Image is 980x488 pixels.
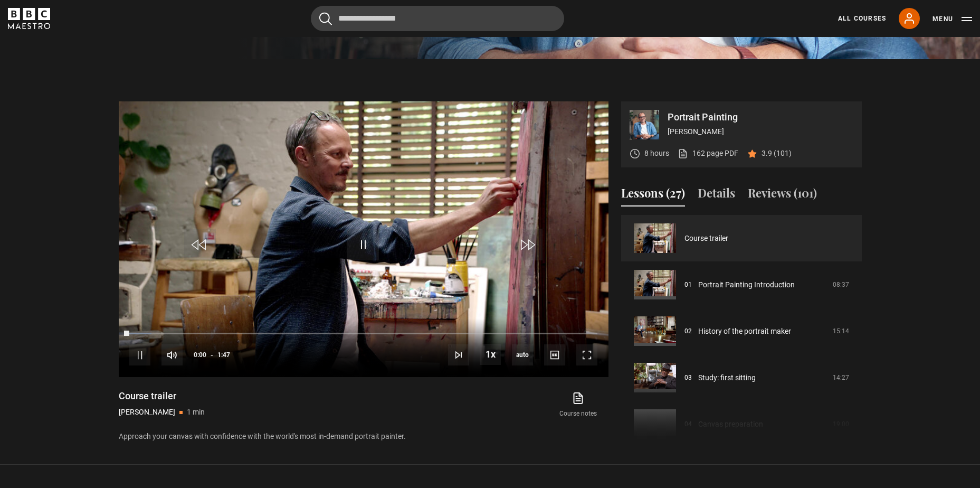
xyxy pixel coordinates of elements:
input: Search [311,6,564,31]
button: Reviews (101) [748,184,817,207]
a: 162 page PDF [678,148,738,159]
p: 8 hours [644,148,669,159]
a: History of the portrait maker [698,326,791,337]
span: 1:47 [217,345,230,364]
a: Course notes [548,390,608,420]
p: [PERSON_NAME] [119,407,175,418]
button: Pause [129,344,150,365]
a: All Courses [838,14,886,23]
span: 0:00 [194,345,206,364]
button: Details [698,184,735,207]
button: Toggle navigation [933,14,972,24]
p: Approach your canvas with confidence with the world's most in-demand portrait painter. [119,431,608,442]
svg: BBC Maestro [8,8,50,29]
h1: Course trailer [119,390,205,402]
button: Submit the search query [319,12,332,25]
video-js: Video Player [119,101,608,377]
span: auto [512,344,533,365]
button: Fullscreen [576,344,597,365]
a: Course trailer [684,233,728,244]
span: - [211,351,213,359]
a: Study: first sitting [698,372,756,383]
button: Playback Rate [480,344,501,365]
p: [PERSON_NAME] [668,126,853,137]
button: Captions [544,344,565,365]
button: Lessons (27) [621,184,685,207]
div: Current quality: 720p [512,344,533,365]
button: Next Lesson [448,344,469,365]
p: 3.9 (101) [762,148,792,159]
p: Portrait Painting [668,112,853,122]
div: Progress Bar [129,333,597,335]
a: Portrait Painting Introduction [698,279,795,290]
p: 1 min [187,407,205,418]
button: Mute [161,344,183,365]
